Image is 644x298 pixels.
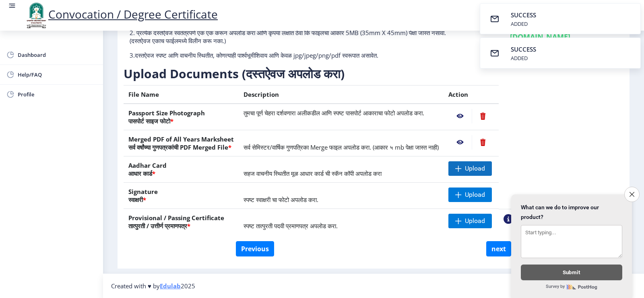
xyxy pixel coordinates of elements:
[511,45,536,53] span: SUCCESS
[124,85,239,104] th: File Name
[448,109,472,123] nb-action: View File
[244,143,439,151] span: सर्व सेमिस्टर/वार्षिक गुणपत्रिका Merge फाइल अपलोड करा. (आकार ५ mb पेक्षा जास्त नाही)
[24,6,218,22] a: Convocation / Degree Certificate
[465,165,485,173] span: Upload
[111,282,195,290] span: Created with ♥ by 2025
[236,241,274,256] button: Previous
[18,90,97,99] span: Profile
[18,50,97,60] span: Dashboard
[472,109,494,123] nb-action: Delete File
[511,11,536,19] span: SUCCESS
[465,191,485,199] span: Upload
[124,156,239,183] th: Aadhar Card आधार कार्ड
[448,135,472,150] nb-action: View File
[486,241,511,256] button: next
[463,22,617,42] h6: Email Us on
[472,135,494,150] nb-action: Delete File
[244,169,382,177] span: सहज वाचनीय स्थितीत मूळ आधार कार्ड ची स्कॅन कॉपी अपलोड करा
[124,209,239,235] th: Provisional / Passing Certificate तात्पुरती / उत्तीर्ण प्रमाणपत्र
[24,2,48,29] img: logo
[18,70,97,79] span: Help/FAQ
[124,66,518,82] h3: Upload Documents (दस्तऐवज अपलोड करा)
[504,214,513,224] nb-action: View Sample PDC
[511,54,538,62] div: ADDED
[124,104,239,130] th: Passport Size Photograph पासपोर्ट साइज फोटो
[444,85,499,104] th: Action
[130,29,451,45] p: 2. प्रत्येक दस्तऐवज स्वतंत्रपणे एक एक करून अपलोड करा आणि कृपया लक्षात ठेवा कि फाइलचा आकार 5MB (35...
[465,217,485,225] span: Upload
[124,130,239,156] th: Merged PDF of All Years Marksheet सर्व वर्षांच्या गुणपत्रकांची PDF Merged File
[244,196,318,204] span: स्पष्ट स्वाक्षरी चा फोटो अपलोड करा.
[239,85,444,104] th: Description
[244,222,338,230] span: स्पष्ट तात्पुरती पदवी प्रमाणपत्र अपलोड करा.
[511,20,538,27] div: ADDED
[130,51,451,59] p: 3.दस्तऐवज स्पष्ट आणि वाचनीय स्थितीत, कोणत्याही पार्श्वभूमीशिवाय आणि केवळ jpg/jpeg/png/pdf स्वरूपा...
[160,282,181,290] a: Edulab
[124,183,239,209] th: Signature स्वाक्षरी
[239,104,444,130] td: तुमचा पूर्ण चेहरा दर्शवणारा अलीकडील आणि स्पष्ट पासपोर्ट आकाराचा फोटो अपलोड करा.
